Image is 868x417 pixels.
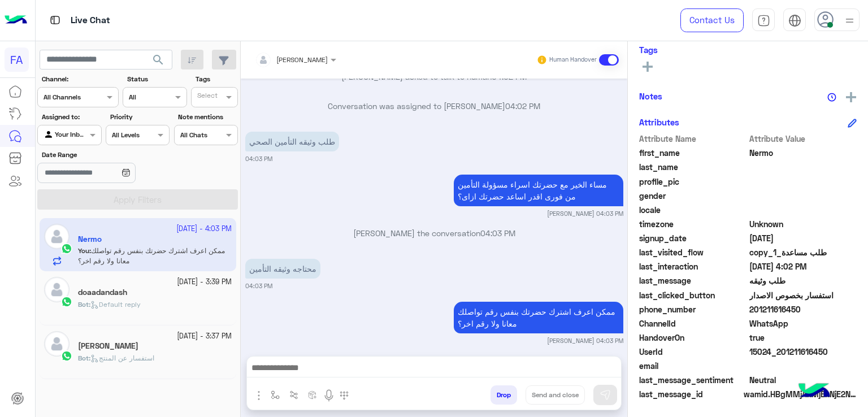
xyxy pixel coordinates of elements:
[639,303,747,315] span: phone_number
[78,354,90,362] b: :
[90,300,141,309] span: Default reply
[480,228,515,238] span: 04:03 PM
[639,190,747,202] span: gender
[42,150,168,160] label: Date Range
[78,300,90,309] b: :
[680,8,744,32] a: Contact Us
[285,385,303,404] button: Trigger scenario
[196,74,237,84] label: Tags
[749,260,857,272] span: 2025-09-22T13:02:43.918Z
[245,132,339,151] p: 22/9/2025, 4:03 PM
[61,296,72,307] img: WhatsApp
[37,189,238,210] button: Apply Filters
[639,176,747,188] span: profile_pic
[749,374,857,386] span: 0
[42,74,118,84] label: Channel:
[639,204,747,216] span: locale
[843,14,857,28] img: profile
[340,391,349,400] img: make a call
[749,289,857,301] span: استفسار بخصوص الاصدار
[639,218,747,230] span: timezone
[749,360,857,372] span: null
[48,13,62,27] img: tab
[271,390,280,399] img: select flow
[639,232,747,244] span: signup_date
[127,74,185,84] label: Status
[639,388,741,400] span: last_message_id
[749,318,857,329] span: 2
[303,385,322,404] button: create order
[639,260,747,272] span: last_interaction
[78,300,89,309] span: Bot
[639,161,747,173] span: last_name
[749,332,857,344] span: true
[177,277,232,288] small: [DATE] - 3:39 PM
[547,336,623,345] small: [PERSON_NAME] 04:03 PM
[177,331,232,342] small: [DATE] - 3:37 PM
[42,112,100,122] label: Assigned to:
[639,360,747,372] span: email
[788,14,801,27] img: tab
[639,374,747,386] span: last_message_sentiment
[639,289,747,301] span: last_clicked_button
[178,112,236,122] label: Note mentions
[639,346,747,358] span: UserId
[110,112,168,122] label: Priority
[757,14,770,27] img: tab
[639,332,747,344] span: HandoverOn
[827,93,836,102] img: notes
[505,101,540,111] span: 04:02 PM
[245,281,272,290] small: 04:03 PM
[5,47,29,72] div: FA
[78,288,127,297] h5: doaadandash
[752,8,775,32] a: tab
[78,354,89,362] span: Bot
[749,133,857,145] span: Attribute Value
[245,100,623,112] p: Conversation was assigned to [PERSON_NAME]
[600,389,611,401] img: send message
[526,385,585,405] button: Send and close
[749,232,857,244] span: 2025-09-02T09:00:12.783Z
[308,390,317,399] img: create order
[749,147,857,159] span: Nermo
[639,117,679,127] h6: Attributes
[44,331,70,357] img: defaultAdmin.png
[749,246,857,258] span: طلب مساعدة_copy_1
[61,350,72,362] img: WhatsApp
[846,92,856,102] img: add
[749,346,857,358] span: 15024_201211616450
[639,133,747,145] span: Attribute Name
[289,390,298,399] img: Trigger scenario
[454,175,623,206] p: 22/9/2025, 4:03 PM
[749,218,857,230] span: Unknown
[549,55,597,64] small: Human Handover
[78,341,138,351] h5: محمد عاطف
[151,53,165,67] span: search
[639,318,747,329] span: ChannelId
[639,246,747,258] span: last_visited_flow
[639,45,857,55] h6: Tags
[245,154,272,163] small: 04:03 PM
[276,55,328,64] span: [PERSON_NAME]
[44,277,70,302] img: defaultAdmin.png
[749,303,857,315] span: 201211616450
[90,354,154,362] span: استفسار عن المنتج
[639,275,747,286] span: last_message
[749,275,857,286] span: طلب وثيقه
[639,91,662,101] h6: Notes
[196,90,218,103] div: Select
[795,372,834,411] img: hulul-logo.png
[749,190,857,202] span: null
[245,227,623,239] p: [PERSON_NAME] the conversation
[266,385,285,404] button: select flow
[744,388,857,400] span: wamid.HBgMMjAxMjExNjE2NDUwFQIAEhggQUNGNzUxMTExN0Q5QTg4QzkwOTEyQTlDRENDQzQyMEMA
[322,389,336,402] img: send voice note
[71,13,110,28] p: Live Chat
[491,385,517,405] button: Drop
[145,50,172,74] button: search
[547,209,623,218] small: [PERSON_NAME] 04:03 PM
[749,204,857,216] span: null
[252,389,266,402] img: send attachment
[5,8,27,32] img: Logo
[454,302,623,333] p: 22/9/2025, 4:03 PM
